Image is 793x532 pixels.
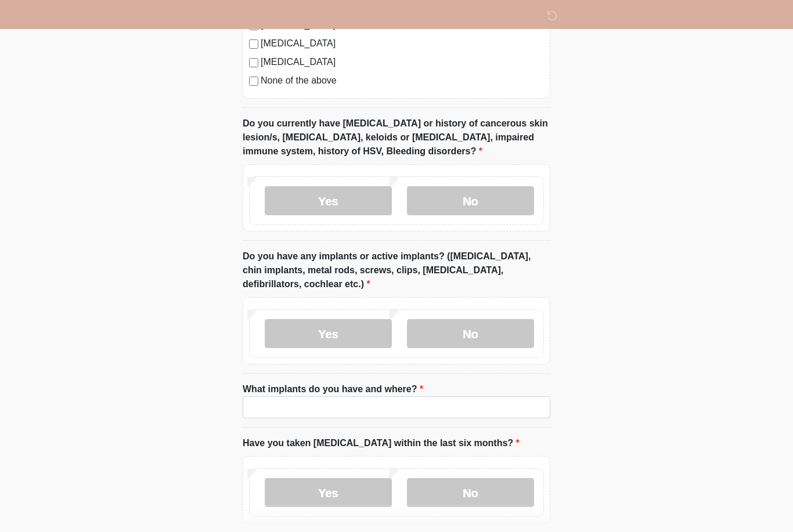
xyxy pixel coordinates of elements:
label: [MEDICAL_DATA] [261,37,544,50]
label: Do you currently have [MEDICAL_DATA] or history of cancerous skin lesion/s, [MEDICAL_DATA], keloi... [243,117,550,158]
label: What implants do you have and where? [243,382,423,396]
label: [MEDICAL_DATA] [261,55,544,69]
input: [MEDICAL_DATA] [249,39,258,49]
label: Have you taken [MEDICAL_DATA] within the last six months? [243,436,520,450]
label: Yes [265,478,392,507]
label: No [407,319,534,348]
label: Yes [265,319,392,348]
label: None of the above [261,74,544,88]
input: None of the above [249,77,258,86]
label: No [407,186,534,215]
img: DM Wellness & Aesthetics Logo [231,9,246,23]
label: No [407,478,534,507]
input: [MEDICAL_DATA] [249,58,258,67]
label: Yes [265,186,392,215]
label: Do you have any implants or active implants? ([MEDICAL_DATA], chin implants, metal rods, screws, ... [243,249,550,291]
